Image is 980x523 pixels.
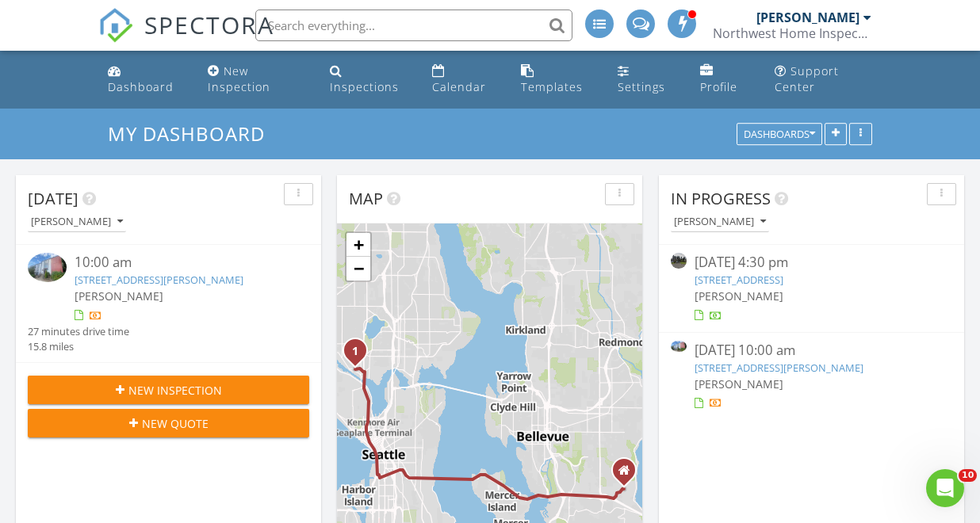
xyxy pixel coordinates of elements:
[28,324,129,339] div: 27 minutes drive time
[28,188,78,209] span: [DATE]
[713,25,871,41] div: Northwest Home Inspector
[75,273,243,287] a: [STREET_ADDRESS][PERSON_NAME]
[346,257,370,281] a: Zoom out
[695,376,783,391] span: [PERSON_NAME]
[108,79,174,94] div: Dashboard
[426,57,502,102] a: Calendar
[142,415,209,432] span: New Quote
[671,341,952,411] a: [DATE] 10:00 am [STREET_ADDRESS][PERSON_NAME] [PERSON_NAME]
[101,57,189,102] a: Dashboard
[75,253,285,273] div: 10:00 am
[671,341,687,353] img: 9315910%2Fcover_photos%2FrbbQ46MpY2U4fJLl3KPX%2Fsmall.jpg
[775,63,839,94] div: Support Center
[700,79,737,94] div: Profile
[31,216,123,227] div: [PERSON_NAME]
[744,129,815,140] div: Dashboards
[624,470,634,479] div: 16233 SE 29th St , Bellevue WA 98008
[695,341,929,361] div: [DATE] 10:00 am
[521,79,583,94] div: Templates
[695,253,929,273] div: [DATE] 4:30 pm
[926,469,964,507] iframe: Intercom live chat
[671,212,769,233] button: [PERSON_NAME]
[737,124,822,146] button: Dashboards
[28,253,309,354] a: 10:00 am [STREET_ADDRESS][PERSON_NAME] [PERSON_NAME] 27 minutes drive time 15.8 miles
[618,79,665,94] div: Settings
[695,288,783,303] span: [PERSON_NAME]
[695,361,863,375] a: [STREET_ADDRESS][PERSON_NAME]
[611,57,681,102] a: Settings
[695,273,783,287] a: [STREET_ADDRESS]
[352,346,358,357] i: 1
[28,212,126,233] button: [PERSON_NAME]
[201,57,311,102] a: New Inspection
[98,21,274,55] a: SPECTORA
[28,376,309,404] button: New Inspection
[671,253,952,323] a: [DATE] 4:30 pm [STREET_ADDRESS] [PERSON_NAME]
[959,469,977,482] span: 10
[75,288,163,303] span: [PERSON_NAME]
[128,382,222,399] span: New Inspection
[674,216,766,227] div: [PERSON_NAME]
[768,57,879,102] a: Support Center
[432,79,486,94] div: Calendar
[515,57,599,102] a: Templates
[756,10,859,25] div: [PERSON_NAME]
[28,253,67,282] img: 9315910%2Fcover_photos%2FrbbQ46MpY2U4fJLl3KPX%2Fsmall.jpg
[355,350,365,360] div: 3661 Phinney Ave N Apt 109, Seattle, WA 98103
[694,57,756,102] a: Profile
[671,253,687,269] img: streetview
[346,233,370,257] a: Zoom in
[255,10,572,41] input: Search everything...
[108,120,278,147] a: My Dashboard
[28,339,129,354] div: 15.8 miles
[28,409,309,437] button: New Quote
[208,63,270,94] div: New Inspection
[330,79,399,94] div: Inspections
[144,8,274,41] span: SPECTORA
[349,188,383,209] span: Map
[98,8,133,43] img: The Best Home Inspection Software - Spectora
[323,57,413,102] a: Inspections
[671,188,771,209] span: In Progress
